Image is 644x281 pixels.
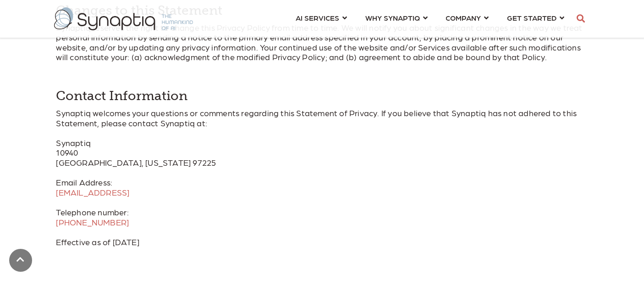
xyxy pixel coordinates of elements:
span: AI SERVICES [296,11,339,24]
a: COMPANY [446,9,489,26]
span: WHY SYNAPTIQ [365,11,420,24]
a: [EMAIL_ADDRESS] [56,187,130,197]
p: Synaptiq welcomes your questions or comments regarding this Statement of Privacy. If you believe ... [56,108,588,247]
p: Synaptiq reserves the right to change this Privacy Policy from time to time. We will notify you a... [56,22,588,62]
a: WHY SYNAPTIQ [365,9,428,26]
a: AI SERVICES [296,9,347,26]
span: COMPANY [446,11,481,24]
nav: menu [286,2,574,35]
a: GET STARTED [507,9,565,26]
h4: Contact Information [56,88,588,104]
span: GET STARTED [507,11,557,24]
img: synaptiq logo-2 [54,7,193,30]
a: [PHONE_NUMBER] [56,217,129,227]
